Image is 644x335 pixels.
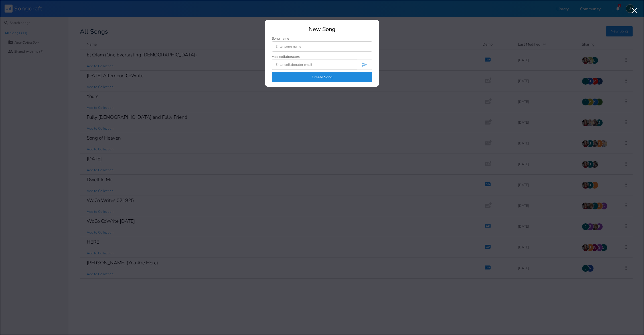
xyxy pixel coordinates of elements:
button: Invite [357,60,372,70]
button: Create Song [272,72,372,82]
input: Enter song name [272,41,372,52]
div: New Song [272,26,372,32]
div: Song name [272,37,372,40]
input: Enter collaborator email [272,60,357,70]
div: Add collaborators [272,55,300,58]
